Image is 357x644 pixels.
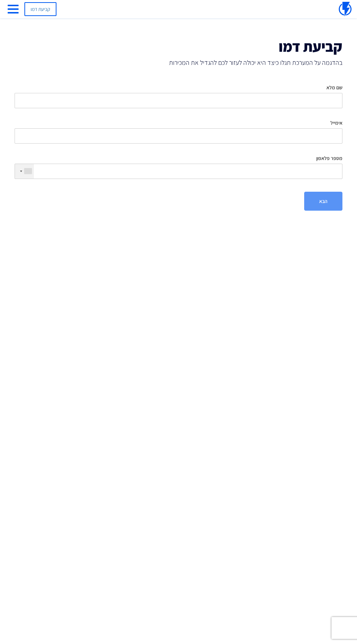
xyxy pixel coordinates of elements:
[15,38,342,54] h1: קביעת דמו
[304,192,342,211] button: הבא
[15,58,342,67] span: בהדגמה על המערכת תגלו כיצד היא יכולה לעזור לכם להגדיל את המכירות
[316,155,342,162] label: מספר פלאפון
[330,119,342,126] label: אימייל
[326,84,342,91] label: שם מלא
[24,2,56,16] a: קביעת דמו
